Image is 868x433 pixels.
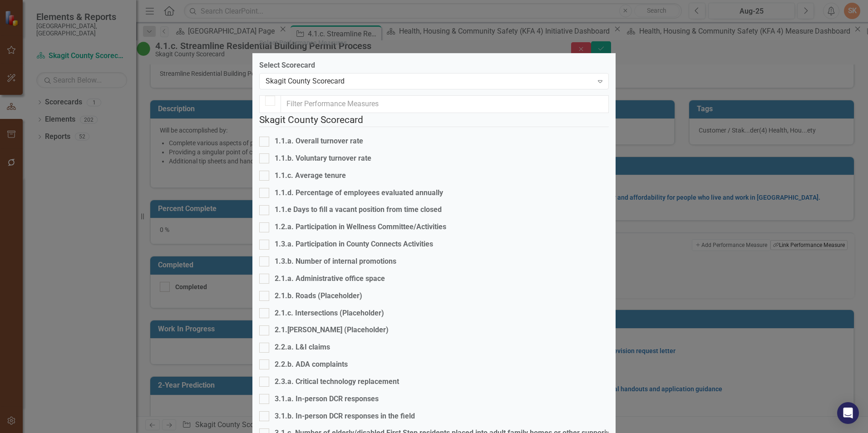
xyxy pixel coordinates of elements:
[837,402,859,424] div: Open Intercom Messenger
[275,171,346,181] div: 1.1.c. Average tenure
[275,394,379,404] div: 3.1.a. In-person DCR responses
[275,342,330,353] div: 2.2.a. L&I claims
[275,205,442,215] div: 1.1.e Days to fill a vacant position from time closed
[275,308,384,319] div: 2.1.c. Intersections (Placeholder)
[275,222,446,232] div: 1.2.a. Participation in Wellness Committee/Activities
[275,188,443,198] div: 1.1.d. Percentage of employees evaluated annually
[275,136,363,147] div: 1.1.a. Overall turnover rate
[275,239,433,250] div: 1.3.a. Participation in County Connects Activities
[275,377,399,387] div: 2.3.a. Critical technology replacement
[275,325,389,335] div: 2.1.[PERSON_NAME] (Placeholder)
[275,153,371,164] div: 1.1.b. Voluntary turnover rate
[275,291,362,301] div: 2.1.b. Roads (Placeholder)
[259,39,347,46] div: Select Performance Measures
[259,60,609,71] label: Select Scorecard
[275,274,385,284] div: 2.1.a. Administrative office space
[275,411,415,422] div: 3.1.b. In-person DCR responses in the field
[266,76,593,86] div: Skagit County Scorecard
[281,95,609,113] input: Filter Performance Measures
[259,113,609,127] legend: Skagit County Scorecard
[275,256,396,267] div: 1.3.b. Number of internal promotions
[275,359,348,370] div: 2.2.b. ADA complaints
